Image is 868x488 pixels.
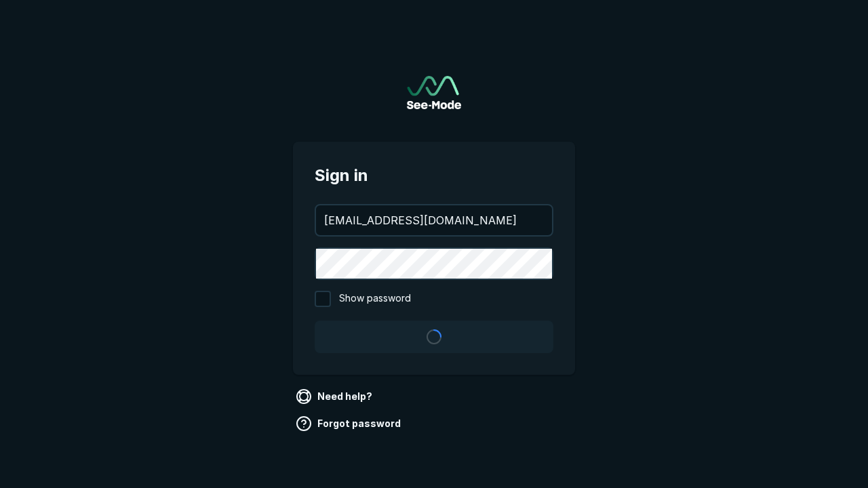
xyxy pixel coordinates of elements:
span: Sign in [315,163,553,188]
img: See-Mode Logo [407,76,461,109]
span: Show password [339,291,411,307]
input: your@email.com [316,205,552,235]
a: Forgot password [293,413,406,434]
a: Go to sign in [407,76,461,109]
a: Need help? [293,386,378,407]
